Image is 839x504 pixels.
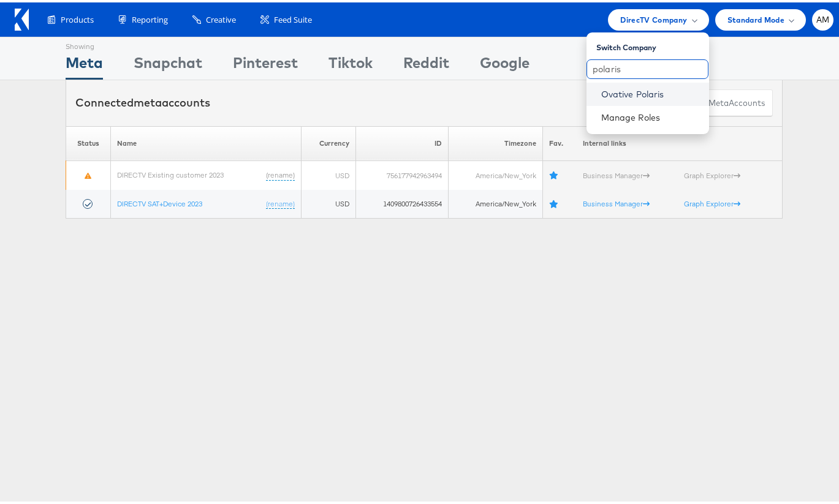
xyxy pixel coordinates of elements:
div: Snapchat [134,50,202,77]
span: Reporting [132,12,168,23]
span: meta [134,93,162,107]
div: Meta [66,50,103,77]
th: Timezone [448,124,542,159]
button: ConnectmetaAccounts [667,87,773,115]
a: Graph Explorer [684,168,740,178]
th: Currency [301,124,356,159]
td: America/New_York [448,187,542,216]
div: Showing [66,35,103,50]
span: AM [816,13,830,21]
a: DIRECTV SAT+Device 2023 [117,197,202,206]
span: DirecTV Company [620,11,687,24]
a: Manage Roles [601,110,661,121]
div: Reddit [403,50,449,77]
a: Ovative Polaris [601,86,699,98]
div: Pinterest [233,50,298,77]
span: Feed Suite [274,12,312,23]
a: DIRECTV Existing customer 2023 [117,168,224,177]
span: Creative [206,12,236,23]
span: meta [708,95,729,107]
td: America/New_York [448,159,542,187]
a: (rename) [266,197,295,207]
td: 1409800726433554 [356,187,448,216]
td: USD [301,187,356,216]
th: ID [356,124,448,159]
th: Name [111,124,302,159]
div: Connected accounts [75,92,210,108]
div: Google [480,50,530,77]
a: (rename) [266,168,295,178]
a: Graph Explorer [684,197,740,206]
a: Business Manager [583,197,650,206]
a: Business Manager [583,168,650,178]
div: Switch Company [596,35,709,50]
span: Products [61,12,94,23]
input: Search [587,57,708,77]
td: USD [301,159,356,187]
th: Status [66,124,111,159]
div: Tiktok [328,50,373,77]
td: 756177942963494 [356,159,448,187]
span: Standard Mode [727,11,784,24]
